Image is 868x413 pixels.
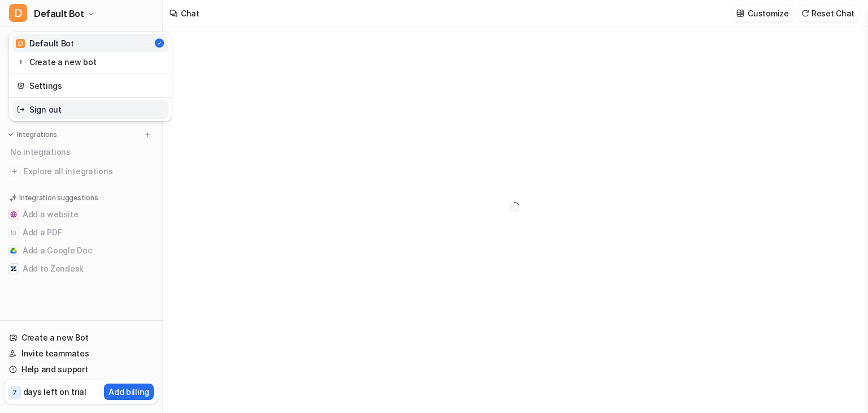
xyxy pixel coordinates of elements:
[16,37,74,49] div: Default Bot
[17,80,25,92] img: reset
[9,32,172,121] div: DDefault Bot
[12,53,168,71] a: Create a new bot
[34,6,84,21] span: Default Bot
[12,76,168,95] a: Settings
[12,100,168,119] a: Sign out
[16,39,25,48] span: D
[17,104,25,115] img: reset
[17,56,25,68] img: reset
[9,4,27,22] span: D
